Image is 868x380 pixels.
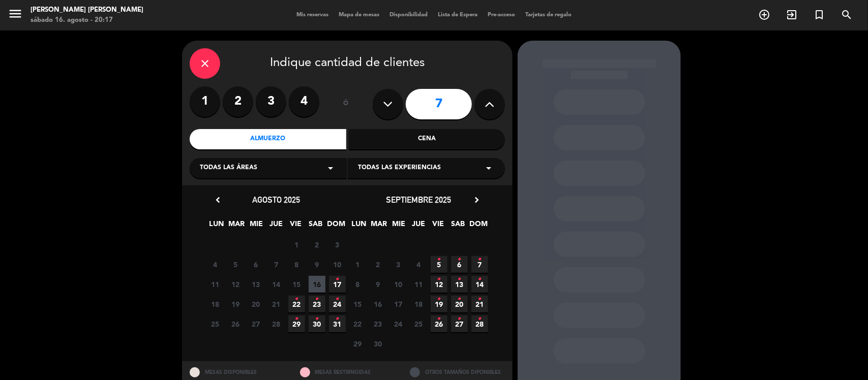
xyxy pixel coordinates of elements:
[199,57,211,70] i: close
[227,296,244,312] span: 19
[786,9,798,21] i: exit_to_app
[437,291,441,307] i: •
[349,296,366,312] span: 15
[349,315,366,332] span: 22
[410,218,427,235] span: JUE
[349,276,366,293] span: 8
[458,291,461,307] i: •
[190,129,346,149] div: Almuerzo
[391,218,407,235] span: MIE
[451,256,468,273] span: 6
[451,296,468,312] span: 20
[329,236,346,253] span: 3
[207,315,224,332] span: 25
[295,311,298,327] i: •
[431,276,447,293] span: 12
[410,256,427,273] span: 4
[324,162,337,174] i: arrow_drop_down
[190,86,220,117] label: 1
[478,251,482,268] i: •
[370,296,386,312] span: 16
[349,256,366,273] span: 1
[451,276,468,293] span: 13
[228,218,245,235] span: MAR
[288,296,305,312] span: 22
[248,256,264,273] span: 6
[349,335,366,352] span: 29
[8,6,23,25] button: menu
[248,218,265,235] span: MIE
[386,195,451,205] span: septiembre 2025
[471,315,488,332] span: 28
[309,256,325,273] span: 9
[431,256,447,273] span: 5
[248,296,264,312] span: 20
[841,9,853,21] i: search
[431,296,447,312] span: 19
[31,15,143,25] div: sábado 16. agosto - 20:17
[458,271,461,288] i: •
[223,86,253,117] label: 2
[288,276,305,293] span: 15
[478,271,482,288] i: •
[330,86,363,122] div: ó
[758,9,770,21] i: add_circle_outline
[227,276,244,293] span: 12
[256,86,286,117] label: 3
[334,12,384,18] span: Mapa de mesas
[329,315,346,332] span: 31
[478,291,482,307] i: •
[458,311,461,327] i: •
[268,256,285,273] span: 7
[471,296,488,312] span: 21
[390,315,407,332] span: 24
[370,315,386,332] span: 23
[450,218,467,235] span: SAB
[483,162,495,174] i: arrow_drop_down
[329,296,346,312] span: 24
[349,129,505,149] div: Cena
[520,12,577,18] span: Tarjetas de regalo
[268,296,285,312] span: 21
[370,335,386,352] span: 30
[309,296,325,312] span: 23
[291,12,334,18] span: Mis reservas
[358,163,441,173] span: Todas las experiencias
[268,276,285,293] span: 14
[309,236,325,253] span: 2
[207,296,224,312] span: 18
[200,163,257,173] span: Todas las áreas
[252,195,300,205] span: agosto 2025
[227,315,244,332] span: 26
[8,6,23,21] i: menu
[207,256,224,273] span: 4
[208,218,225,235] span: LUN
[437,311,441,327] i: •
[336,291,339,307] i: •
[288,315,305,332] span: 29
[431,315,447,332] span: 26
[410,315,427,332] span: 25
[451,315,468,332] span: 27
[329,276,346,293] span: 17
[207,276,224,293] span: 11
[390,296,407,312] span: 17
[371,218,387,235] span: MAR
[336,271,339,288] i: •
[288,218,305,235] span: VIE
[483,12,520,18] span: Pre-acceso
[390,256,407,273] span: 3
[410,276,427,293] span: 11
[410,296,427,312] span: 18
[327,218,344,235] span: DOM
[31,5,143,15] div: [PERSON_NAME] [PERSON_NAME]
[289,86,319,117] label: 4
[471,195,482,205] i: chevron_right
[213,195,223,205] i: chevron_left
[458,251,461,268] i: •
[295,291,298,307] i: •
[430,218,447,235] span: VIE
[248,315,264,332] span: 27
[308,218,324,235] span: SAB
[470,218,487,235] span: DOM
